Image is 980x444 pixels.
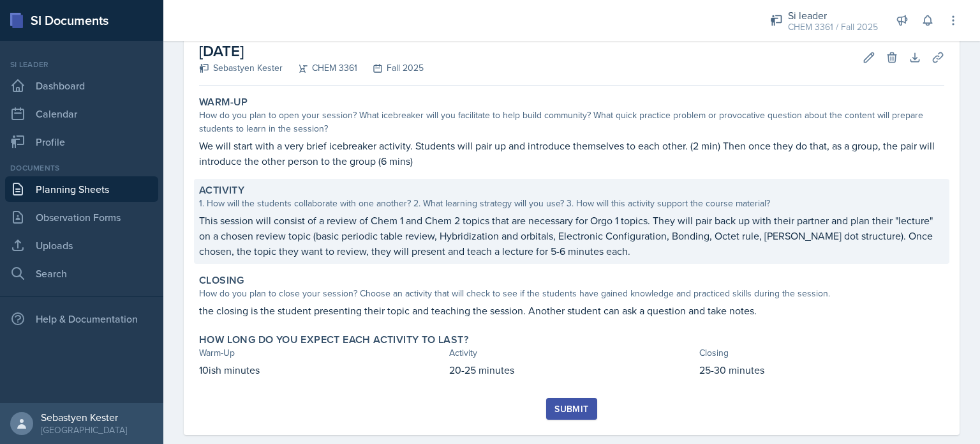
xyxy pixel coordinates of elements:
label: Activity [199,184,244,197]
div: Sebastyen Kester [199,61,283,75]
p: We will start with a very brief icebreaker activity. Students will pair up and introduce themselv... [199,138,944,169]
div: CHEM 3361 [283,61,357,75]
a: Dashboard [5,73,158,98]
h2: [DATE] [199,40,424,63]
div: Help & Documentation [5,306,158,332]
div: CHEM 3361 / Fall 2025 [788,20,878,34]
label: Closing [199,274,244,287]
div: Sebastyen Kester [41,411,127,424]
div: Closing [699,346,944,360]
div: How do you plan to open your session? What icebreaker will you facilitate to help build community... [199,109,944,135]
div: How do you plan to close your session? Choose an activity that will check to see if the students ... [199,287,944,300]
p: This session will consist of a review of Chem 1 and Chem 2 topics that are necessary for Orgo 1 t... [199,213,944,259]
a: Search [5,261,158,286]
a: Observation Forms [5,204,158,230]
div: Warm-Up [199,346,444,360]
p: 10ish minutes [199,362,444,378]
div: Submit [554,404,588,414]
p: 20-25 minutes [449,362,694,378]
label: How long do you expect each activity to last? [199,333,468,346]
div: Si leader [788,8,878,23]
div: Fall 2025 [357,61,424,75]
div: Activity [449,346,694,360]
div: Si leader [5,59,158,70]
label: Warm-Up [199,96,248,109]
p: the closing is the student presenting their topic and teaching the session. Another student can a... [199,303,944,318]
a: Profile [5,129,158,155]
a: Calendar [5,101,158,126]
p: 25-30 minutes [699,362,944,378]
div: 1. How will the students collaborate with one another? 2. What learning strategy will you use? 3.... [199,197,944,210]
div: Documents [5,162,158,174]
div: [GEOGRAPHIC_DATA] [41,424,127,436]
a: Uploads [5,233,158,258]
button: Submit [546,398,597,420]
a: Planning Sheets [5,176,158,202]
